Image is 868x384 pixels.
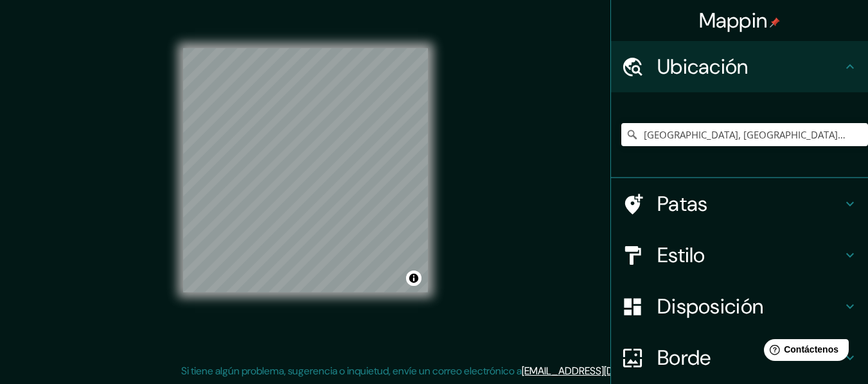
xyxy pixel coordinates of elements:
canvas: Mapa [183,48,428,292]
div: Patas [611,178,868,230]
button: Activar o desactivar atribución [406,271,421,286]
iframe: Lanzador de widgets de ayuda [754,334,854,370]
font: Borde [657,344,711,371]
div: Estilo [611,230,868,281]
div: Ubicación [611,41,868,92]
div: Disposición [611,281,868,332]
div: Borde [611,332,868,383]
input: Elige tu ciudad o zona [621,123,868,146]
font: Ubicación [657,53,748,80]
font: Patas [657,190,708,217]
font: Disposición [657,293,763,320]
font: Mappin [699,7,768,34]
a: [EMAIL_ADDRESS][DOMAIN_NAME] [522,364,680,378]
font: Si tiene algún problema, sugerencia o inquietud, envíe un correo electrónico a [181,364,522,378]
font: Estilo [657,242,705,269]
img: pin-icon.png [770,17,780,28]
